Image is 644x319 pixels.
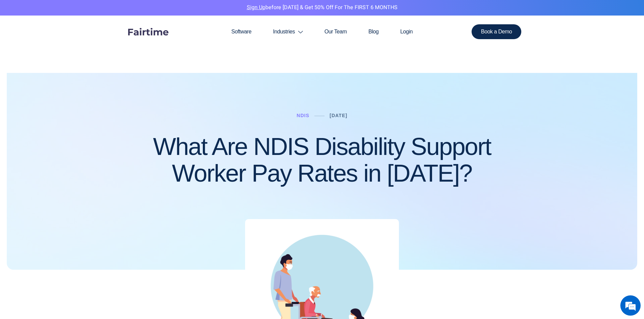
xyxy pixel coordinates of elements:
[247,3,265,11] a: Sign Up
[220,16,262,48] a: Software
[389,16,424,48] a: Login
[472,24,522,39] a: Book a Demo
[262,16,314,48] a: Industries
[481,29,512,34] span: Book a Demo
[297,113,309,118] a: NDIS
[330,113,347,118] a: [DATE]
[5,3,639,12] p: before [DATE] & Get 50% Off for the FIRST 6 MONTHS
[358,16,389,48] a: Blog
[314,16,358,48] a: Our Team
[123,133,522,187] h1: What Are NDIS Disability Support Worker Pay Rates in [DATE]?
